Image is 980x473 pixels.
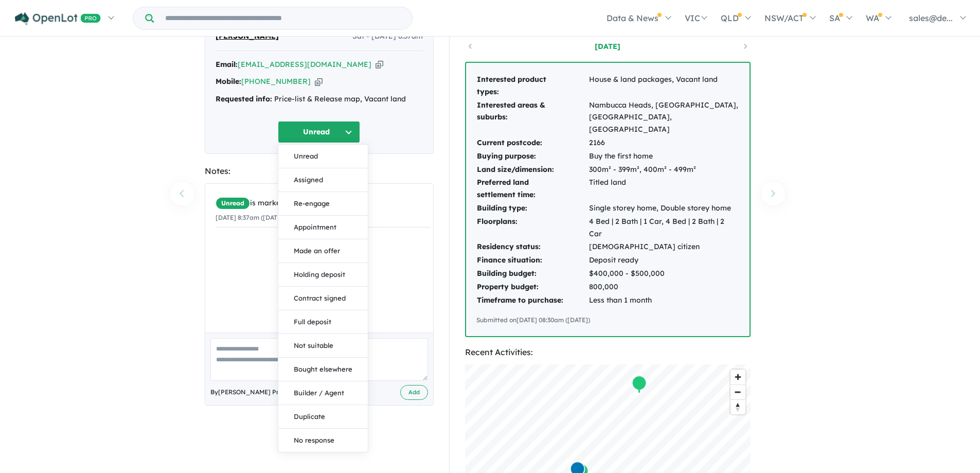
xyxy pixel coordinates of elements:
button: Copy [376,59,383,70]
button: Zoom out [730,384,745,399]
td: Timeframe to purchase: [476,294,589,307]
td: 800,000 [589,281,739,294]
div: Map marker [631,375,647,394]
td: Land size/dimension: [476,163,589,177]
td: House & land packages, Vacant land [589,73,739,99]
button: Unread [278,121,360,143]
span: Unread [216,197,250,209]
td: 300m² - 399m², 400m² - 499m² [589,163,739,177]
td: Finance situation: [476,254,589,267]
td: Interested product types: [476,73,589,99]
td: Current postcode: [476,136,589,150]
td: Floorplans: [476,215,589,241]
div: Unread [278,144,368,452]
button: Appointment [278,216,368,239]
td: 4 Bed | 2 Bath | 1 Car, 4 Bed | 2 Bath | 2 Car [589,215,739,241]
a: [PHONE_NUMBER] [241,77,311,86]
button: Holding deposit [278,263,368,287]
td: Less than 1 month [589,294,739,307]
div: Recent Activities: [465,345,751,359]
td: Building budget: [476,267,589,281]
a: [DATE] [564,41,651,51]
span: By [PERSON_NAME] Prospect [PERSON_NAME] [210,387,353,397]
button: Zoom in [730,370,745,384]
td: $400,000 - $500,000 [589,267,739,281]
button: No response [278,429,368,452]
button: Builder / Agent [278,381,368,405]
strong: Email: [216,60,238,69]
div: Submitted on [DATE] 08:30am ([DATE]) [476,315,739,325]
button: Full deposit [278,310,368,334]
td: Preferred land settlement time: [476,176,589,202]
td: Titled land [589,176,739,202]
td: Residency status: [476,240,589,254]
button: Made an offer [278,239,368,263]
button: Duplicate [278,405,368,429]
button: Not suitable [278,334,368,358]
span: Reset bearing to north [730,400,745,414]
small: [DATE] 8:37am ([DATE]) [216,214,286,221]
td: Property budget: [476,281,589,294]
button: Assigned [278,168,368,192]
td: [DEMOGRAPHIC_DATA] citizen [589,240,739,254]
button: Add [400,385,428,400]
strong: Mobile: [216,77,241,86]
a: [EMAIL_ADDRESS][DOMAIN_NAME] [238,60,371,69]
button: Bought elsewhere [278,358,368,381]
td: Nambucca Heads, [GEOGRAPHIC_DATA], [GEOGRAPHIC_DATA], [GEOGRAPHIC_DATA] [589,99,739,136]
input: Try estate name, suburb, builder or developer [156,7,410,29]
td: 2166 [589,136,739,150]
td: Buying purpose: [476,150,589,163]
td: Buy the first home [589,150,739,163]
img: Openlot PRO Logo White [15,12,101,25]
button: Copy [315,76,323,87]
span: Zoom out [730,385,745,399]
button: Unread [278,145,368,168]
div: Notes: [205,164,434,178]
td: Deposit ready [589,254,739,267]
strong: Requested info: [216,94,272,103]
td: Building type: [476,202,589,215]
td: Interested areas & suburbs: [476,99,589,136]
span: sales@de... [909,13,953,23]
button: Contract signed [278,287,368,310]
button: Reset bearing to north [730,399,745,414]
button: Re-engage [278,192,368,216]
div: is marked. [216,197,431,209]
td: Single storey home, Double storey home [589,202,739,215]
div: Price-list & Release map, Vacant land [216,93,423,106]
